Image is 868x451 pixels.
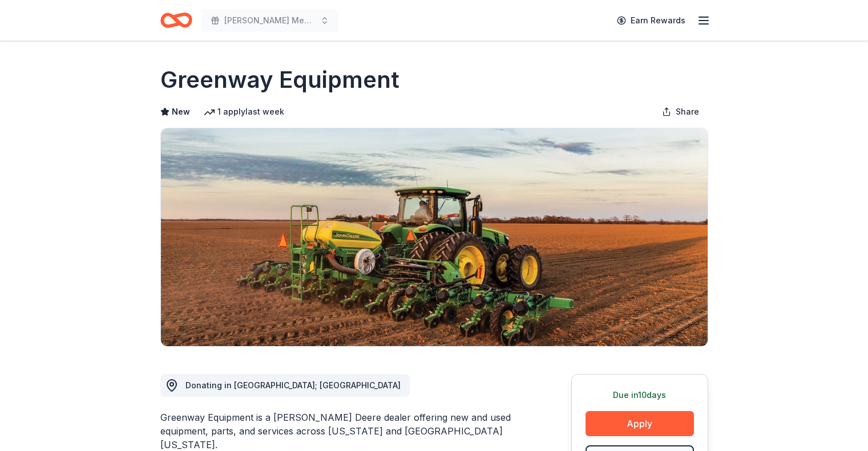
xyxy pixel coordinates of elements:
a: Earn Rewards [610,10,692,31]
div: Due in 10 days [586,388,694,402]
h1: Greenway Equipment [160,64,399,96]
span: Share [676,105,699,119]
span: Donating in [GEOGRAPHIC_DATA]; [GEOGRAPHIC_DATA] [185,380,401,390]
span: New [172,105,190,119]
button: [PERSON_NAME] Memorial Golf Tournament [201,9,338,32]
div: 1 apply last week [204,105,284,119]
button: Share [653,100,708,123]
button: Apply [586,411,694,436]
span: [PERSON_NAME] Memorial Golf Tournament [224,14,316,27]
a: Home [160,7,192,34]
img: Image for Greenway Equipment [161,128,708,346]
